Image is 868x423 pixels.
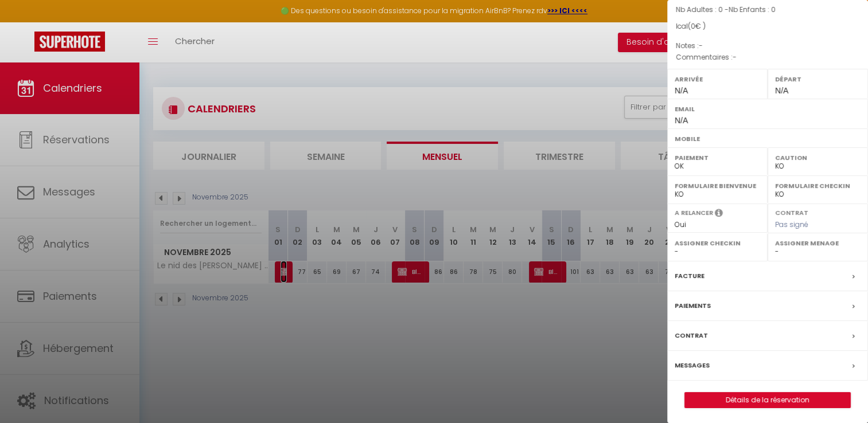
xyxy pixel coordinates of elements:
[676,5,776,14] span: Nb Adultes : 0 -
[685,393,850,408] a: Détails de la réservation
[675,103,861,115] label: Email
[729,5,776,14] span: Nb Enfants : 0
[699,41,703,50] span: -
[775,208,808,216] label: Contrat
[684,392,851,408] button: Détails de la réservation
[733,52,737,62] span: -
[675,330,708,342] label: Contrat
[675,237,760,249] label: Assigner Checkin
[676,21,859,32] div: Ical
[675,116,688,125] span: N/A
[775,152,861,163] label: Caution
[675,208,713,218] label: A relancer
[775,180,861,191] label: Formulaire Checkin
[675,133,861,144] label: Mobile
[775,237,861,249] label: Assigner Menage
[675,300,711,312] label: Paiements
[675,73,760,85] label: Arrivée
[675,152,760,163] label: Paiement
[675,270,704,282] label: Facture
[775,86,788,95] span: N/A
[675,180,760,191] label: Formulaire Bienvenue
[691,21,695,31] span: 0
[675,359,710,371] label: Messages
[775,220,808,229] span: Pas signé
[775,73,861,85] label: Départ
[688,21,706,31] span: ( € )
[715,208,723,221] i: Sélectionner OUI si vous souhaiter envoyer les séquences de messages post-checkout
[675,86,688,95] span: N/A
[676,40,859,52] p: Notes :
[676,52,859,63] p: Commentaires :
